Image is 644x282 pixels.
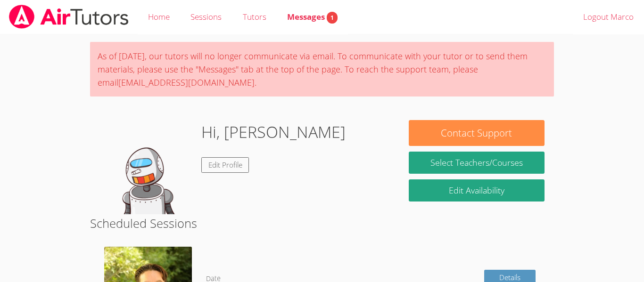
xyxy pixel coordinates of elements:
[287,11,338,22] span: Messages
[90,214,554,232] h2: Scheduled Sessions
[90,42,554,97] div: As of [DATE], our tutors will no longer communicate via email. To communicate with your tutor or ...
[327,12,338,24] span: 1
[409,120,545,146] button: Contact Support
[8,5,130,29] img: airtutors_banner-c4298cdbf04f3fff15de1276eac7730deb9818008684d7c2e4769d2f7ddbe033.png
[201,157,249,173] a: Edit Profile
[409,152,545,174] a: Select Teachers/Courses
[99,120,194,214] img: default.png
[201,120,346,144] h1: Hi, [PERSON_NAME]
[409,179,545,201] a: Edit Availability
